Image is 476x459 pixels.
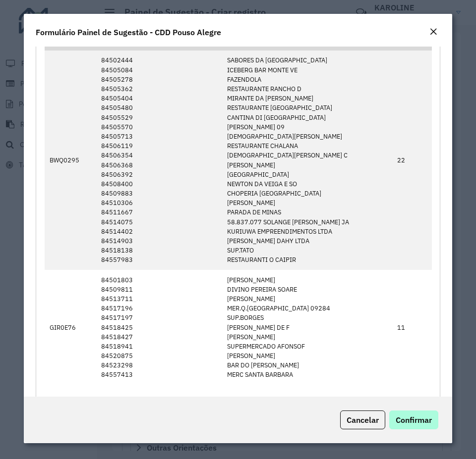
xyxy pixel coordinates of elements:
[429,28,437,36] em: Fechar
[392,270,432,385] td: 11
[222,270,392,385] td: [PERSON_NAME] DIVINO PEREIRA SOARE [PERSON_NAME] MER.Q.[GEOGRAPHIC_DATA] 09284 SUP.BORGES [PERSON...
[396,415,432,425] span: Confirmar
[36,26,221,38] h4: Formulário Painel de Sugestão - CDD Pouso Alegre
[96,51,222,270] td: 84502444 84505084 84505278 84505362 84505404 84505480 84505529 84505570 84505713 84506119 8450635...
[340,410,385,429] button: Cancelar
[45,51,96,270] td: BWQ0295
[347,415,379,425] span: Cancelar
[392,51,432,270] td: 22
[45,270,96,385] td: GIR0E76
[389,410,438,429] button: Confirmar
[426,26,440,39] button: Close
[96,270,222,385] td: 84501803 84509811 84513711 84517196 84517197 84518425 84518427 84518941 84520875 84523298 84557413
[44,395,91,407] label: Observações
[222,51,392,270] td: SABORES DA [GEOGRAPHIC_DATA] ICEBERG BAR MONTE VE FAZENDOLA RESTAURANTE RANCHO D MIRANTE DA [PERS...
